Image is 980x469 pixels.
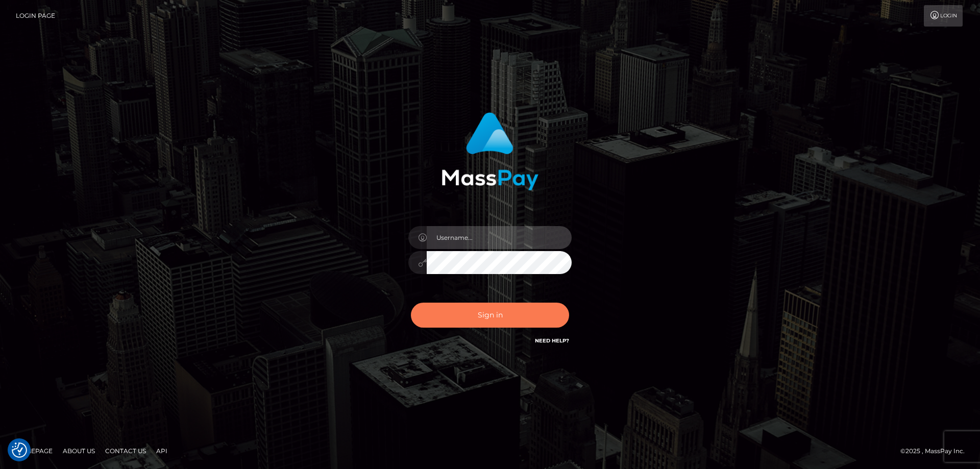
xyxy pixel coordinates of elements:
button: Sign in [411,303,569,328]
a: Contact Us [101,443,150,459]
a: API [152,443,171,459]
img: MassPay Login [442,112,538,190]
div: © 2025 , MassPay Inc. [900,446,972,457]
a: Login [924,5,963,27]
button: Consent Preferences [12,442,27,458]
a: Login Page [16,5,55,27]
a: About Us [59,443,99,459]
input: Username... [427,226,572,249]
a: Need Help? [535,337,569,344]
a: Homepage [11,443,57,459]
img: Revisit consent button [12,442,27,458]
